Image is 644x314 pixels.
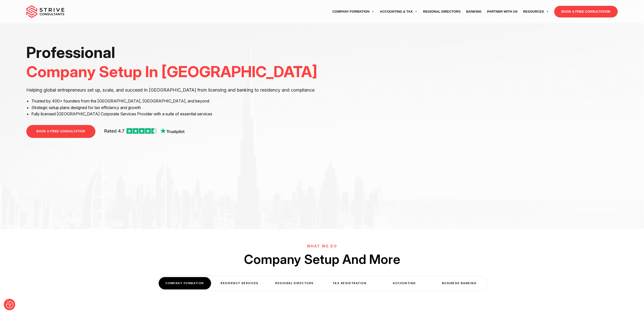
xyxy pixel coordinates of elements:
[31,104,318,111] li: Strategic setup plans designed for tax efficiency and growth
[26,86,318,94] p: Helping global entrepreneurs set up, scale, and succeed in [GEOGRAPHIC_DATA] from licensing and b...
[31,111,318,117] li: Fully licensed [GEOGRAPHIC_DATA] Corporate Services Provider with a suite of essential services
[520,5,551,19] a: Resources
[268,277,321,289] div: Regional Directors
[26,125,95,138] a: BOOK A FREE CONSULTATION
[31,98,318,104] li: Trusted by 400+ founders from the [GEOGRAPHIC_DATA], [GEOGRAPHIC_DATA], and beyond
[326,43,618,207] iframe: <br />
[214,277,266,289] div: Residency Services
[159,277,211,289] div: COMPANY FORMATION
[463,5,484,19] a: Banking
[484,5,520,19] a: Partner with Us
[433,277,486,289] div: Business Banking
[378,277,431,289] div: Accounting
[420,5,463,19] a: Regional Directors
[323,277,376,289] div: Tax Registration
[6,301,13,308] button: Consent Preferences
[554,6,618,17] a: BOOK A FREE CONSULTATION
[329,5,377,19] a: Company Formation
[6,301,13,308] img: Revisit consent button
[26,5,64,18] img: main-logo.svg
[377,5,420,19] a: Accounting & Tax
[26,62,317,81] span: Company Setup In [GEOGRAPHIC_DATA]
[26,43,318,81] h1: Professional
